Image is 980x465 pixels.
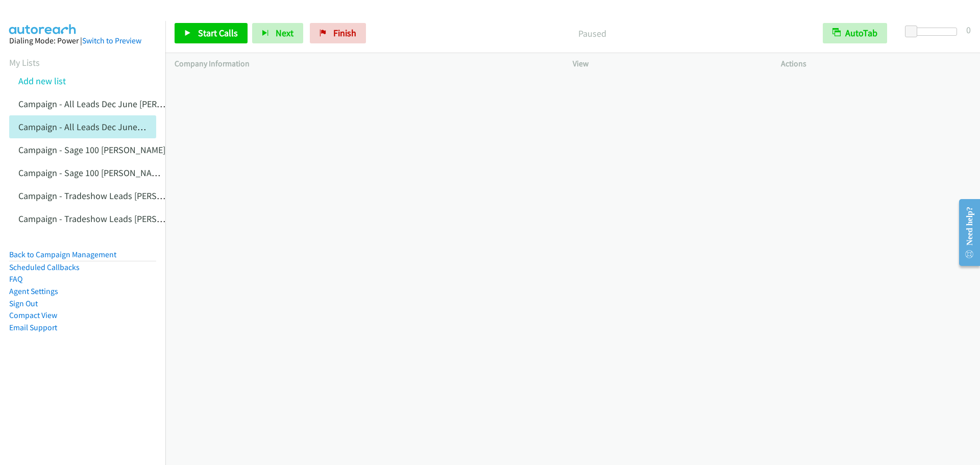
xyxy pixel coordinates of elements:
[18,190,199,202] a: Campaign - Tradeshow Leads [PERSON_NAME]
[276,27,293,39] span: Next
[9,286,58,296] a: Agent Settings
[9,262,80,272] a: Scheduled Callbacks
[950,192,980,273] iframe: Resource Center
[9,57,40,68] a: My Lists
[18,144,165,156] a: Campaign - Sage 100 [PERSON_NAME]
[310,23,366,43] a: Finish
[9,310,57,320] a: Compact View
[18,213,228,225] a: Campaign - Tradeshow Leads [PERSON_NAME] Cloned
[573,58,763,70] p: View
[333,27,356,39] span: Finish
[175,58,554,70] p: Company Information
[18,98,204,110] a: Campaign - All Leads Dec June [PERSON_NAME]
[910,28,957,36] div: Delay between calls (in seconds)
[18,75,66,87] a: Add new list
[9,323,57,332] a: Email Support
[198,27,238,39] span: Start Calls
[18,121,233,133] a: Campaign - All Leads Dec June [PERSON_NAME] Cloned
[252,23,303,43] button: Next
[966,23,971,37] div: 0
[9,274,22,284] a: FAQ
[781,58,971,70] p: Actions
[9,250,116,259] a: Back to Campaign Management
[18,167,195,179] a: Campaign - Sage 100 [PERSON_NAME] Cloned
[82,36,141,45] a: Switch to Preview
[380,27,804,40] p: Paused
[175,23,248,43] a: Start Calls
[9,299,38,308] a: Sign Out
[9,35,156,47] div: Dialing Mode: Power |
[823,23,887,43] button: AutoTab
